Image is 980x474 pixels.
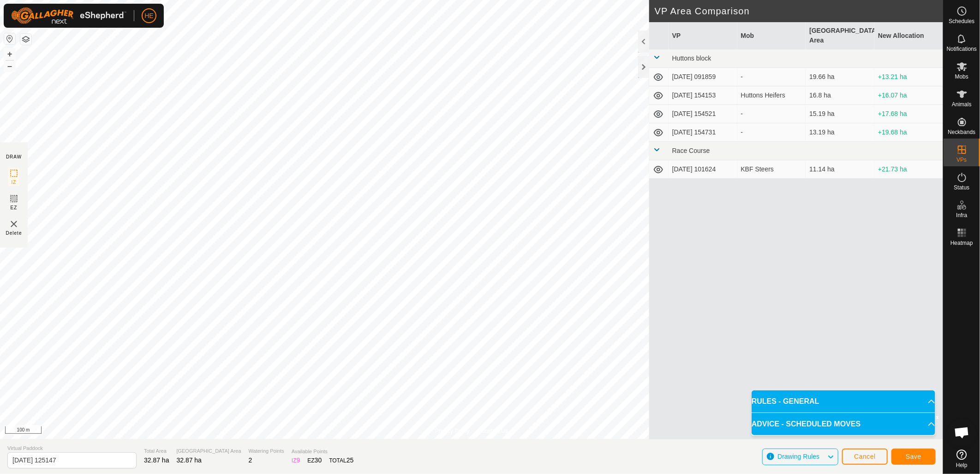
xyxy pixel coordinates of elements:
[752,413,935,435] p-accordion-header: ADVICE - SCHEDULED MOVES
[655,6,943,17] h2: VP Area Comparison
[842,449,888,465] button: Cancel
[7,444,137,452] span: Virtual Paddock
[777,453,819,460] span: Drawing Rules
[806,86,874,105] td: 16.8 ha
[4,33,15,44] button: Reset Map
[752,390,935,413] p-accordion-header: RULES - GENERAL
[806,68,874,86] td: 19.66 ha
[307,456,322,465] div: EZ
[669,86,737,105] td: [DATE] 154153
[874,22,943,49] th: New Allocation
[8,219,19,230] img: VP
[741,91,802,100] div: Huttons Heifers
[955,74,968,79] span: Mobs
[854,453,876,460] span: Cancel
[669,160,737,179] td: [DATE] 101624
[806,160,874,179] td: 11.14 ha
[944,446,980,472] a: Help
[806,123,874,142] td: 13.19 ha
[741,164,802,174] div: KBF Steers
[669,68,737,86] td: [DATE] 091859
[891,449,936,465] button: Save
[435,427,470,435] a: Privacy Policy
[954,185,969,190] span: Status
[669,105,737,123] td: [DATE] 154521
[481,427,508,435] a: Contact Us
[672,55,711,62] span: Huttons block
[874,160,943,179] td: +21.73 ha
[952,102,972,107] span: Animals
[12,179,17,186] span: IZ
[948,419,976,446] div: Open chat
[669,22,737,49] th: VP
[297,456,300,464] span: 9
[806,105,874,123] td: 15.19 ha
[347,456,354,464] span: 25
[741,72,802,82] div: -
[249,447,284,455] span: Watering Points
[874,68,943,86] td: +13.21 ha
[329,456,353,465] div: TOTAL
[737,22,806,49] th: Mob
[752,419,860,430] span: ADVICE - SCHEDULED MOVES
[144,447,169,455] span: Total Area
[4,49,15,60] button: +
[6,153,22,160] div: DRAW
[20,34,31,45] button: Map Layers
[669,123,737,142] td: [DATE] 154731
[4,61,15,72] button: –
[950,240,973,246] span: Heatmap
[672,147,710,154] span: Race Course
[315,456,322,464] span: 30
[949,18,974,24] span: Schedules
[741,109,802,119] div: -
[6,230,22,237] span: Delete
[956,157,967,163] span: VPs
[948,129,975,135] span: Neckbands
[741,128,802,137] div: -
[249,456,252,464] span: 2
[956,213,967,218] span: Infra
[947,46,977,52] span: Notifications
[144,11,153,21] span: HE
[292,448,354,456] span: Available Points
[144,456,169,464] span: 32.87 ha
[11,204,18,211] span: EZ
[874,86,943,105] td: +16.07 ha
[906,453,921,460] span: Save
[292,456,300,465] div: IZ
[177,447,241,455] span: [GEOGRAPHIC_DATA] Area
[874,123,943,142] td: +19.68 ha
[752,396,819,407] span: RULES - GENERAL
[956,462,968,468] span: Help
[177,456,202,464] span: 32.87 ha
[806,22,874,49] th: [GEOGRAPHIC_DATA] Area
[11,7,126,24] img: Gallagher Logo
[874,105,943,123] td: +17.68 ha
